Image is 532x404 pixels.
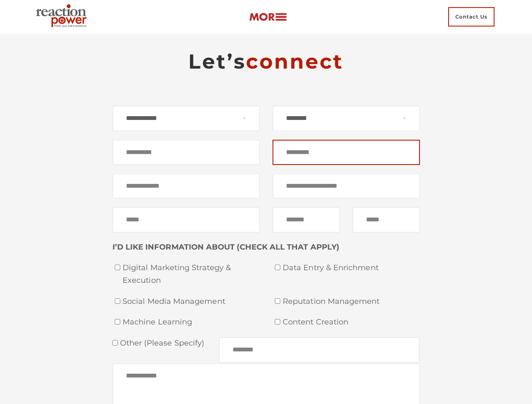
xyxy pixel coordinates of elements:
img: Executive Branding | Personal Branding Agency [32,2,94,32]
img: more-btn.png [249,12,287,22]
span: Other (please specify) [118,338,205,348]
span: Content Creation [283,316,420,329]
span: Reputation Management [283,295,420,308]
span: Data Entry & Enrichment [283,262,420,274]
span: Social Media Management [123,295,260,308]
h2: Let’s [112,49,420,74]
span: Machine Learning [123,316,260,329]
span: connect [246,49,344,74]
strong: I’D LIKE INFORMATION ABOUT (CHECK ALL THAT APPLY) [112,242,340,252]
span: Contact Us [448,7,495,27]
span: Digital Marketing Strategy & Execution [123,262,260,287]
